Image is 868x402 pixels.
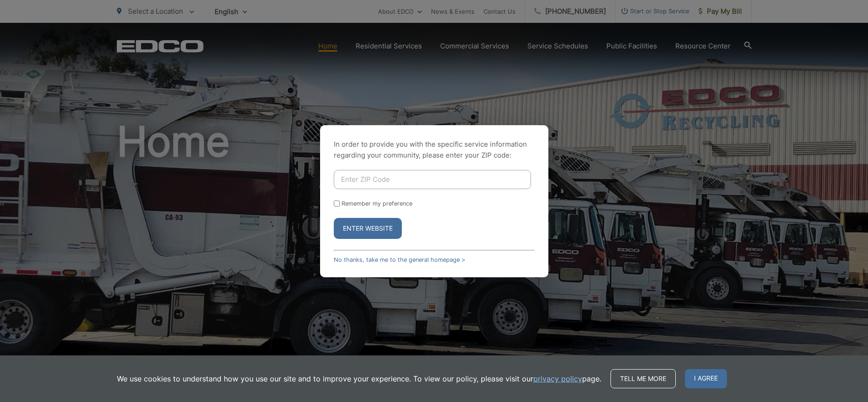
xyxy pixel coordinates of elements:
p: In order to provide you with the specific service information regarding your community, please en... [334,139,535,161]
a: privacy policy [533,373,582,384]
a: Tell me more [610,369,676,388]
input: Enter ZIP Code [334,170,531,189]
p: We use cookies to understand how you use our site and to improve your experience. To view our pol... [117,373,601,384]
label: Remember my preference [342,200,412,207]
span: I agree [685,369,727,388]
button: Enter Website [334,218,402,239]
a: No thanks, take me to the general homepage > [334,256,465,263]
